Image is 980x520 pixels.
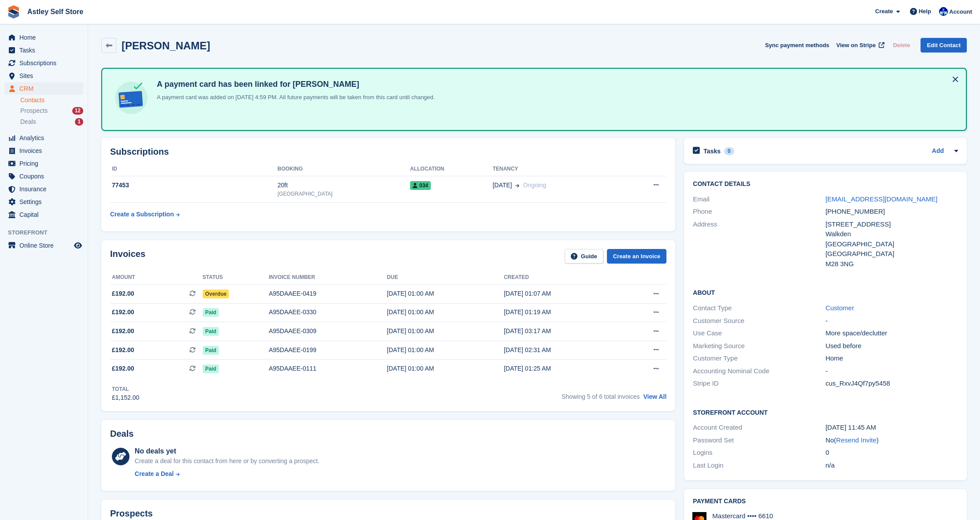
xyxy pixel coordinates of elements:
a: menu [4,183,83,195]
a: Resend Invite [836,436,876,444]
div: [DATE] 11:45 AM [825,423,958,433]
span: Overdue [203,290,229,298]
span: ( ) [834,436,879,444]
h2: Storefront Account [693,408,958,416]
div: [DATE] 01:00 AM [387,327,504,336]
h2: Invoices [110,249,145,264]
a: Guide [565,249,603,264]
img: card-linked-ebf98d0992dc2aeb22e95c0e3c79077019eb2392cfd83c6a337811c24bc77127.svg [113,79,150,116]
div: No deals yet [135,446,319,457]
a: menu [4,82,83,95]
h2: [PERSON_NAME] [122,40,210,52]
th: Booking [277,162,410,176]
span: [DATE] [492,181,512,190]
div: 0 [825,448,958,458]
div: A95DAAEE-0330 [269,308,387,317]
span: £192.00 [112,327,134,336]
div: More space/declutter [825,328,958,338]
a: menu [4,157,83,170]
span: £192.00 [112,364,134,373]
span: Online Store [19,239,72,252]
a: menu [4,196,83,208]
div: Phone [693,207,825,217]
span: £192.00 [112,289,134,298]
h2: Deals [110,429,133,439]
div: [DATE] 01:00 AM [387,289,504,298]
th: Invoice number [269,271,387,285]
div: [DATE] 02:31 AM [504,345,621,355]
span: Pricing [19,157,72,170]
span: Analytics [19,132,72,144]
a: Prospects 12 [20,106,83,115]
div: [DATE] 01:19 AM [504,308,621,317]
div: [GEOGRAPHIC_DATA] [277,190,410,198]
span: Insurance [19,183,72,195]
div: Marketing Source [693,341,825,351]
a: Customer [825,304,854,312]
div: [GEOGRAPHIC_DATA] [825,249,958,259]
h2: About [693,288,958,297]
div: Address [693,219,825,269]
a: [EMAIL_ADDRESS][DOMAIN_NAME] [825,195,937,203]
span: CRM [19,82,72,95]
a: View on Stripe [833,38,886,52]
a: Preview store [73,240,83,251]
h2: Tasks [703,147,721,155]
div: [DATE] 03:17 AM [504,327,621,336]
div: n/a [825,461,958,471]
span: £192.00 [112,308,134,317]
div: [DATE] 01:00 AM [387,345,504,355]
div: Accounting Nominal Code [693,366,825,376]
div: Used before [825,341,958,351]
div: A95DAAEE-0419 [269,289,387,298]
span: Ongoing [523,182,546,189]
div: [DATE] 01:07 AM [504,289,621,298]
span: Invoices [19,145,72,157]
a: menu [4,44,83,56]
span: Deals [20,118,36,126]
div: Create a Deal [135,469,174,479]
a: menu [4,132,83,144]
span: 034 [410,181,431,190]
th: ID [110,162,277,176]
div: Account Created [693,423,825,433]
div: Customer Type [693,353,825,364]
h4: A payment card has been linked for [PERSON_NAME] [153,79,435,89]
div: Stripe ID [693,379,825,389]
span: Settings [19,196,72,208]
div: A95DAAEE-0111 [269,364,387,373]
span: Showing 5 of 6 total invoices [562,393,640,400]
h2: Payment cards [693,498,958,505]
span: Create [875,7,893,16]
div: cus_RxvJ4Qf7py5458 [825,379,958,389]
div: 0 [724,147,734,155]
div: A95DAAEE-0309 [269,327,387,336]
a: Create an Invoice [607,249,667,264]
div: Create a Subscription [110,210,174,219]
h2: Contact Details [693,181,958,188]
a: Edit Contact [921,38,967,52]
div: M28 3NG [825,259,958,269]
div: £1,152.00 [112,393,139,402]
span: View on Stripe [836,41,876,50]
span: Paid [203,308,219,317]
a: Deals 1 [20,117,83,126]
th: Due [387,271,504,285]
div: 12 [72,107,83,115]
button: Delete [889,38,913,52]
th: Tenancy [492,162,622,176]
span: Paid [203,327,219,336]
span: Account [949,7,972,16]
span: Help [919,7,931,16]
div: 1 [75,118,83,126]
span: Sites [19,70,72,82]
div: - [825,366,958,376]
a: Astley Self Store [24,4,87,19]
span: Tasks [19,44,72,56]
div: Email [693,194,825,204]
span: Paid [203,364,219,373]
div: Logins [693,448,825,458]
div: [DATE] 01:00 AM [387,308,504,317]
a: menu [4,31,83,44]
div: - [825,316,958,326]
